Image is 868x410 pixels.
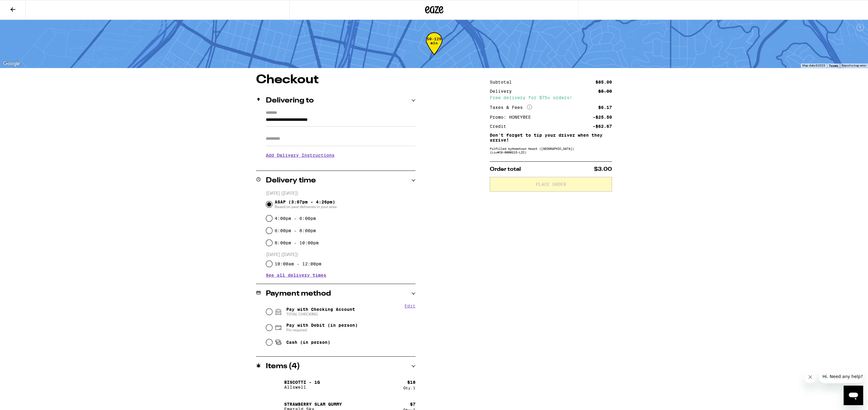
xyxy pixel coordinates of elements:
h2: Delivery time [266,177,316,184]
span: Based on past deliveries in your area [275,204,337,209]
img: Biscotti - 1g [266,376,283,393]
p: [DATE] ([DATE]) [266,252,416,258]
div: Free delivery for $75+ orders! [490,95,612,100]
a: Report a map error [842,64,866,67]
div: Fulfilled by Hometown Heart ([GEOGRAPHIC_DATA]) (Lic# C9-0000215-LIC ) [490,147,612,154]
h2: Payment method [266,290,331,297]
p: We'll contact you at [PHONE_NUMBER] when we arrive [266,162,416,167]
div: Promo: HONEYBEE [490,115,535,119]
div: -$25.50 [593,115,612,119]
span: Place Order [536,182,566,186]
div: -$62.67 [593,124,612,128]
span: Pay with Checking Account [286,307,355,317]
button: Edit [405,304,416,308]
h2: Items ( 4 ) [266,363,300,370]
a: Terms [829,64,838,67]
div: Credit [490,124,511,128]
div: $ 18 [407,380,416,385]
div: $85.00 [595,80,612,84]
a: Open this area in Google Maps (opens a new window) [2,60,22,68]
p: Biscotti - 1g [284,380,320,385]
div: $5.00 [598,89,612,93]
span: TOTAL CHECKING [286,312,355,317]
span: Order total [490,167,521,172]
iframe: Button to launch messaging window [844,386,863,405]
span: Map data ©2025 [802,64,825,67]
div: 50-129 min [426,37,442,60]
h2: Delivering to [266,97,314,104]
span: Cash (in person) [286,340,330,345]
label: 8:00pm - 10:00pm [275,240,319,245]
div: $ 7 [410,402,416,407]
label: 4:00pm - 6:00pm [275,216,316,221]
span: Pin required [286,328,358,333]
span: Pay with Debit (in person) [286,323,358,328]
div: Qty: 1 [403,386,416,390]
button: Place Order [490,177,612,192]
label: 10:00am - 12:00pm [275,261,321,266]
p: Strawberry Slam Gummy [284,402,342,407]
button: See all delivery times [266,273,326,277]
iframe: Close message [804,371,816,383]
div: Delivery [490,89,516,93]
p: Allswell [284,385,320,390]
span: ASAP (3:07pm - 4:26pm) [275,200,337,209]
iframe: Message from company [819,370,863,383]
div: $6.17 [598,105,612,110]
div: Subtotal [490,80,516,84]
h3: Add Delivery Instructions [266,148,416,162]
span: $3.00 [594,167,612,172]
h1: Checkout [256,74,416,86]
p: [DATE] ([DATE]) [266,191,416,196]
div: Taxes & Fees [490,105,532,110]
label: 6:00pm - 8:00pm [275,228,316,233]
img: Google [2,60,22,68]
p: Don't forget to tip your driver when they arrive! [490,133,612,142]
